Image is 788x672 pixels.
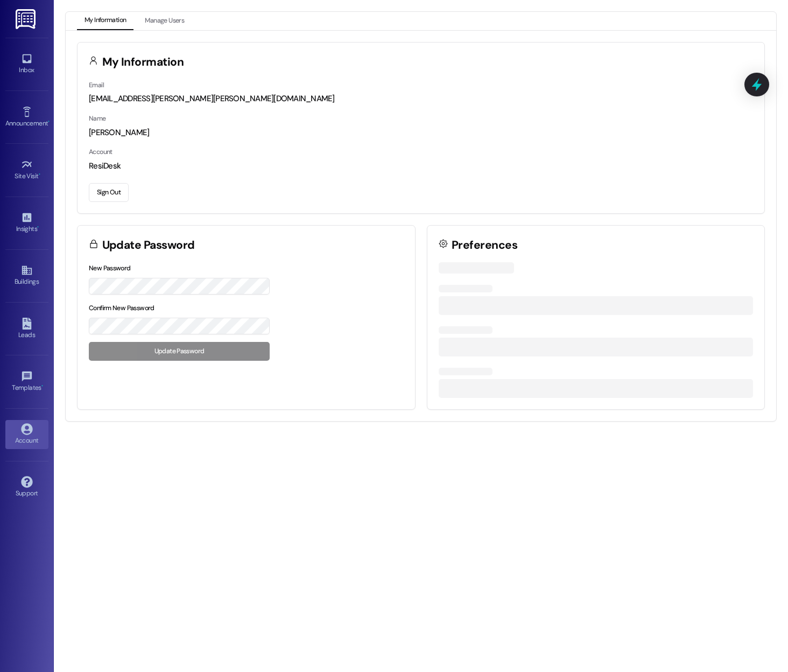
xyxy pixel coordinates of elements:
[5,156,48,185] a: Site Visit •
[452,240,517,251] h3: Preferences
[39,171,40,178] span: •
[89,93,753,104] div: [EMAIL_ADDRESS][PERSON_NAME][PERSON_NAME][DOMAIN_NAME]
[5,261,48,290] a: Buildings
[89,304,154,312] label: Confirm New Password
[102,57,184,68] h3: My Information
[89,127,753,138] div: [PERSON_NAME]
[89,160,753,172] div: ResiDesk
[5,314,48,344] a: Leads
[137,12,192,30] button: Manage Users
[5,50,48,79] a: Inbox
[89,81,104,89] label: Email
[89,183,129,202] button: Sign Out
[5,473,48,502] a: Support
[5,367,48,396] a: Templates •
[89,148,112,156] label: Account
[89,264,131,272] label: New Password
[37,223,39,231] span: •
[89,114,106,123] label: Name
[77,12,133,30] button: My Information
[102,240,195,251] h3: Update Password
[5,420,48,449] a: Account
[41,382,43,390] span: •
[5,208,48,237] a: Insights •
[48,118,50,125] span: •
[16,9,38,29] img: ResiDesk Logo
